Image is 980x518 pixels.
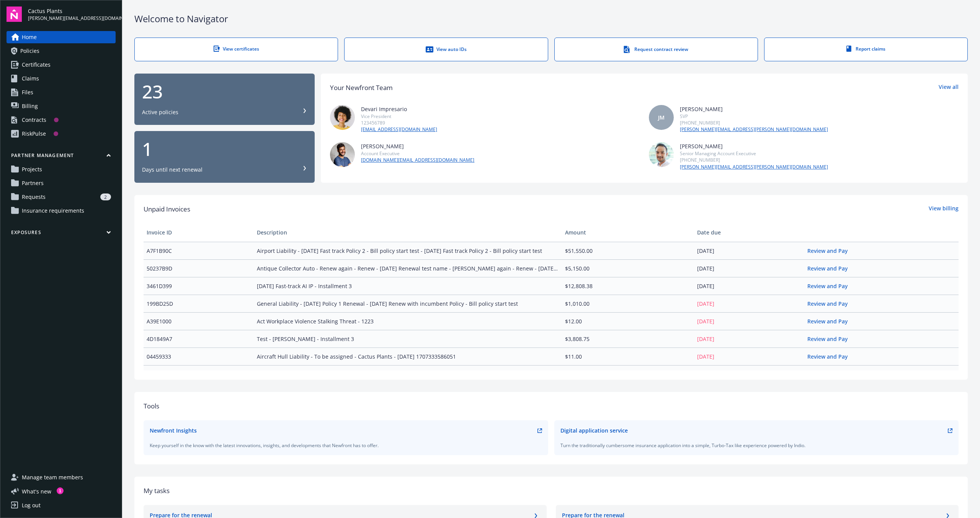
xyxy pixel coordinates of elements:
a: Policies [7,45,116,57]
div: RiskPulse [22,128,46,140]
div: Turn the traditionally cumbersome insurance application into a simple, Turbo-Tax like experience ... [560,442,953,449]
td: FAAA2AF1 [144,365,254,383]
div: Account Executive [361,150,474,157]
div: Devari Impresario [361,105,437,113]
span: [PERSON_NAME][EMAIL_ADDRESS][DOMAIN_NAME] [28,15,116,22]
th: Amount [562,223,694,242]
div: Keep yourself in the know with the latest innovations, insights, and developments that Newfront h... [150,442,542,449]
a: [PERSON_NAME][EMAIL_ADDRESS][PERSON_NAME][DOMAIN_NAME] [680,164,828,170]
div: [PERSON_NAME] [361,142,474,150]
span: Requests [22,191,46,203]
span: Test - [PERSON_NAME] - Installment 3 [257,335,559,343]
a: Review and Pay [807,335,854,343]
span: What ' s new [22,487,51,495]
div: Active policies [142,108,178,116]
span: Policies [20,45,39,57]
span: Insurance requirements [22,205,84,217]
td: 50237B9D [144,259,254,277]
div: Welcome to Navigator [134,12,968,25]
a: Billing [7,100,116,112]
td: 04459333 [144,348,254,365]
img: navigator-logo.svg [7,7,22,22]
div: [PHONE_NUMBER] [680,120,828,126]
a: [PERSON_NAME][EMAIL_ADDRESS][PERSON_NAME][DOMAIN_NAME] [680,126,828,133]
a: Review and Pay [807,318,854,325]
div: View certificates [150,46,322,52]
td: $11.00 [562,348,694,365]
span: Act Workplace Violence Stalking Threat - 1223 [257,317,559,325]
span: General Liability - [DATE] Policy 1 Renewal - [DATE] Renew with incumbent Policy - Bill policy st... [257,300,559,308]
img: photo [330,105,355,130]
span: Aircraft Hull Liability - To be assigned - Cactus Plants - [DATE] 1707333586051 [257,352,559,361]
div: SVP [680,113,828,120]
div: [PERSON_NAME] [680,142,828,150]
a: Certificates [7,59,116,71]
a: [DOMAIN_NAME][EMAIL_ADDRESS][DOMAIN_NAME] [361,157,474,164]
th: Description [254,223,562,242]
td: $51,550.00 [562,242,694,259]
th: Date due [694,223,804,242]
span: Manage team members [22,471,83,484]
button: 23Active policies [134,74,315,125]
div: 23 [142,82,307,101]
a: View certificates [134,38,338,61]
button: 1Days until next renewal [134,131,315,183]
div: 2 [100,193,111,200]
a: Review and Pay [807,282,854,290]
div: Days until next renewal [142,166,203,174]
a: Review and Pay [807,300,854,307]
span: Partners [22,177,44,189]
span: Certificates [22,59,51,71]
img: photo [330,142,355,167]
div: My tasks [144,486,959,496]
div: Request contract review [570,46,742,53]
a: View auto IDs [344,38,548,61]
span: [DATE] shared AF IP - Installment 5, [DATE] shared AF IP - Installment 5 [257,370,559,378]
a: Insurance requirements [7,205,116,217]
span: Unpaid Invoices [144,204,190,214]
div: View auto IDs [360,46,532,53]
button: Exposures [7,229,116,239]
th: Invoice ID [144,223,254,242]
a: Files [7,86,116,98]
a: Claims [7,72,116,85]
span: JM [658,113,665,121]
span: [DATE] Fast-track AI IP - Installment 3 [257,282,559,290]
div: [PHONE_NUMBER] [680,157,828,163]
a: Manage team members [7,471,116,484]
div: Contracts [22,114,46,126]
button: What's new1 [7,487,64,495]
button: Partner management [7,152,116,162]
td: [DATE] [694,259,804,277]
span: Files [22,86,33,98]
a: View all [939,83,959,93]
a: Review and Pay [807,370,854,378]
td: [DATE] [694,365,804,383]
div: 123456789 [361,120,437,126]
a: [EMAIL_ADDRESS][DOMAIN_NAME] [361,126,437,133]
td: 3461D399 [144,277,254,295]
div: Vice President [361,113,437,120]
a: Home [7,31,116,43]
a: Review and Pay [807,247,854,254]
div: Senior Managing Account Executive [680,150,828,157]
button: Cactus Plants[PERSON_NAME][EMAIL_ADDRESS][DOMAIN_NAME] [28,7,116,22]
td: $22,789.58 [562,365,694,383]
div: Your Newfront Team [330,83,393,93]
span: Antique Collector Auto - Renew again - Renew - [DATE] Renewal test name - [PERSON_NAME] again - R... [257,264,559,272]
div: Report claims [780,46,952,52]
span: Airport Liability - [DATE] Fast track Policy 2 - Bill policy start test - [DATE] Fast track Polic... [257,247,559,255]
a: Request contract review [554,38,758,61]
div: Tools [144,401,959,411]
img: photo [649,142,674,167]
a: Partners [7,177,116,189]
td: [DATE] [694,242,804,259]
span: Projects [22,163,42,175]
td: A39E1000 [144,312,254,330]
div: 1 [57,487,64,494]
span: Home [22,31,37,43]
span: Claims [22,72,39,85]
td: [DATE] [694,295,804,312]
td: [DATE] [694,277,804,295]
div: 1 [142,140,307,158]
